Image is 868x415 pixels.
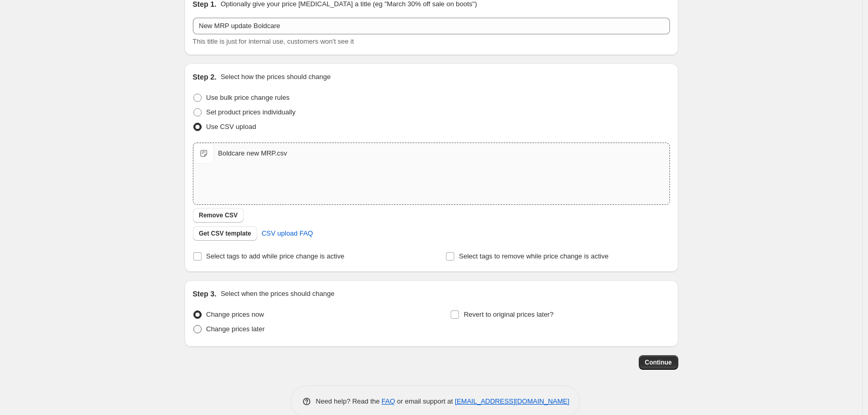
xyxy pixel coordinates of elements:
a: FAQ [382,397,395,405]
p: Select when the prices should change [220,289,334,299]
span: Need help? Read the [316,397,382,405]
span: or email support at [395,397,455,405]
span: This title is just for internal use, customers won't see it [193,37,354,45]
h2: Step 2. [193,72,217,82]
h2: Step 3. [193,289,217,299]
span: Use CSV upload [206,123,256,131]
span: Change prices now [206,310,264,318]
span: Set product prices individually [206,108,296,116]
span: Change prices later [206,325,265,333]
span: Use bulk price change rules [206,94,290,101]
span: Revert to original prices later? [464,310,554,318]
a: CSV upload FAQ [255,225,319,242]
input: 30% off holiday sale [193,18,670,34]
span: Get CSV template [199,229,252,238]
button: Get CSV template [193,226,258,241]
p: Select how the prices should change [220,72,331,82]
div: Boldcare new MRP.csv [218,148,287,159]
a: [EMAIL_ADDRESS][DOMAIN_NAME] [455,397,569,405]
span: Continue [645,358,672,367]
button: Continue [639,355,678,370]
span: CSV upload FAQ [261,228,313,239]
span: Remove CSV [199,211,238,219]
button: Remove CSV [193,208,244,223]
span: Select tags to add while price change is active [206,252,345,260]
span: Select tags to remove while price change is active [459,252,609,260]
